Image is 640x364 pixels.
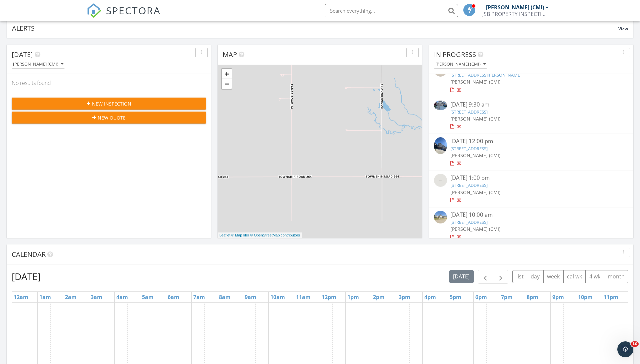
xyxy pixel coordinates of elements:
[219,233,230,237] a: Leaflet
[450,116,500,122] span: [PERSON_NAME] (CMI)
[12,50,33,59] span: [DATE]
[450,137,612,146] div: [DATE] 12:00 pm
[192,292,207,302] a: 7am
[434,137,447,154] img: 9550469%2Fcover_photos%2FCHbNRYQ5b4VsXTL7rGw0%2Fsmall.jpg
[602,292,620,302] a: 11pm
[250,233,300,237] a: © OpenStreetMap contributors
[450,109,488,115] a: [STREET_ADDRESS]
[89,292,104,302] a: 3am
[450,72,521,78] a: [STREET_ADDRESS][PERSON_NAME]
[450,182,488,188] a: [STREET_ADDRESS]
[12,112,206,124] button: New Quote
[166,292,181,302] a: 6am
[450,174,612,182] div: [DATE] 1:00 pm
[434,211,447,224] img: streetview
[512,270,527,283] button: list
[576,292,594,302] a: 10pm
[486,4,544,11] div: [PERSON_NAME] (CMI)
[448,292,463,302] a: 5pm
[434,174,447,187] img: streetview
[449,270,474,283] button: [DATE]
[12,250,46,259] span: Calendar
[7,74,211,92] div: No results found
[478,270,493,283] button: Previous day
[397,292,412,302] a: 3pm
[98,114,126,121] span: New Quote
[217,292,232,302] a: 8am
[434,60,487,69] button: [PERSON_NAME] (CMI)
[13,62,63,67] div: [PERSON_NAME] (CMI)
[320,292,338,302] a: 12pm
[618,26,628,32] span: View
[63,292,78,302] a: 2am
[434,101,447,110] img: 9548671%2Fcover_photos%2Fpvc0chg1ARorv43gI68G%2Fsmall.jpg
[218,232,302,238] div: |
[563,270,586,283] button: cal wk
[434,64,628,93] a: [DATE] 3:00 pm [STREET_ADDRESS][PERSON_NAME] [PERSON_NAME] (CMI)
[294,292,312,302] a: 11am
[38,292,53,302] a: 1am
[115,292,130,302] a: 4am
[525,292,540,302] a: 8pm
[325,4,458,17] input: Search everything...
[450,101,612,109] div: [DATE] 9:30 am
[223,50,237,59] span: Map
[231,233,249,237] a: © MapTiler
[12,270,41,283] h2: [DATE]
[12,292,30,302] a: 12am
[222,69,232,79] a: Zoom in
[243,292,258,302] a: 9am
[527,270,544,283] button: day
[92,100,131,107] span: New Inspection
[371,292,386,302] a: 2pm
[12,60,65,69] button: [PERSON_NAME] (CMI)
[450,226,500,232] span: [PERSON_NAME] (CMI)
[434,211,628,240] a: [DATE] 10:00 am [STREET_ADDRESS] [PERSON_NAME] (CMI)
[12,98,206,110] button: New Inspection
[435,62,486,67] div: [PERSON_NAME] (CMI)
[434,137,628,167] a: [DATE] 12:00 pm [STREET_ADDRESS] [PERSON_NAME] (CMI)
[434,50,476,59] span: In Progress
[106,3,161,17] span: SPECTORA
[604,270,628,283] button: month
[450,219,488,225] a: [STREET_ADDRESS]
[423,292,438,302] a: 4pm
[499,292,514,302] a: 7pm
[87,3,101,18] img: The Best Home Inspection Software - Spectora
[434,174,628,203] a: [DATE] 1:00 pm [STREET_ADDRESS] [PERSON_NAME] (CMI)
[450,189,500,195] span: [PERSON_NAME] (CMI)
[474,292,489,302] a: 6pm
[585,270,604,283] button: 4 wk
[434,101,628,130] a: [DATE] 9:30 am [STREET_ADDRESS] [PERSON_NAME] (CMI)
[346,292,361,302] a: 1pm
[631,341,639,347] span: 10
[493,270,509,283] button: Next day
[450,211,612,219] div: [DATE] 10:00 am
[450,152,500,159] span: [PERSON_NAME] (CMI)
[12,24,618,33] div: Alerts
[269,292,287,302] a: 10am
[617,341,633,357] iframe: Intercom live chat
[543,270,564,283] button: week
[482,11,549,17] div: JSB PROPERTY INSPECTIONS
[140,292,155,302] a: 5am
[222,79,232,89] a: Zoom out
[450,79,500,85] span: [PERSON_NAME] (CMI)
[450,146,488,152] a: [STREET_ADDRESS]
[551,292,566,302] a: 9pm
[87,9,161,23] a: SPECTORA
